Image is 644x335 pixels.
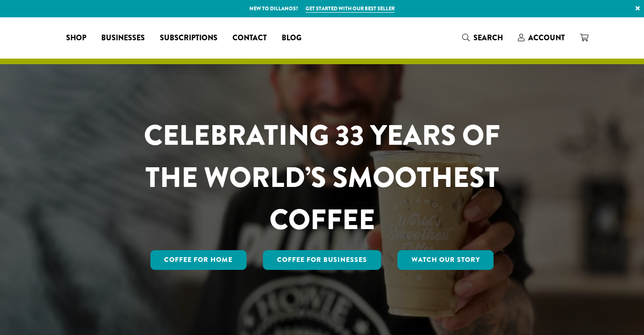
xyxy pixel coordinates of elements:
a: Get started with our best seller [306,5,395,13]
span: Shop [66,32,86,44]
a: Coffee for Home [150,250,247,270]
a: Watch Our Story [397,250,494,270]
h1: CELEBRATING 33 YEARS OF THE WORLD’S SMOOTHEST COFFEE [116,114,528,241]
span: Account [528,32,565,43]
span: Businesses [101,32,145,44]
a: Search [455,30,510,45]
span: Blog [282,32,301,44]
span: Search [473,32,503,43]
a: Shop [59,30,94,45]
span: Contact [232,32,267,44]
span: Subscriptions [160,32,217,44]
a: Coffee For Businesses [263,250,381,270]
